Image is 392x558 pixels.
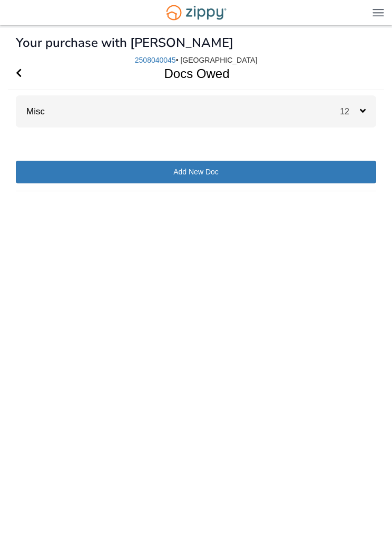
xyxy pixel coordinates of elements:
[373,8,384,16] img: Mobile Dropdown Menu
[16,36,233,50] h1: Your purchase with [PERSON_NAME]
[8,57,372,90] h1: Docs Owed
[340,107,360,116] span: 12
[135,56,176,64] a: 2508040045
[16,161,376,183] a: Add New Doc
[135,56,257,65] div: • [GEOGRAPHIC_DATA]
[16,106,45,116] a: Misc
[16,57,22,90] a: Go Back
